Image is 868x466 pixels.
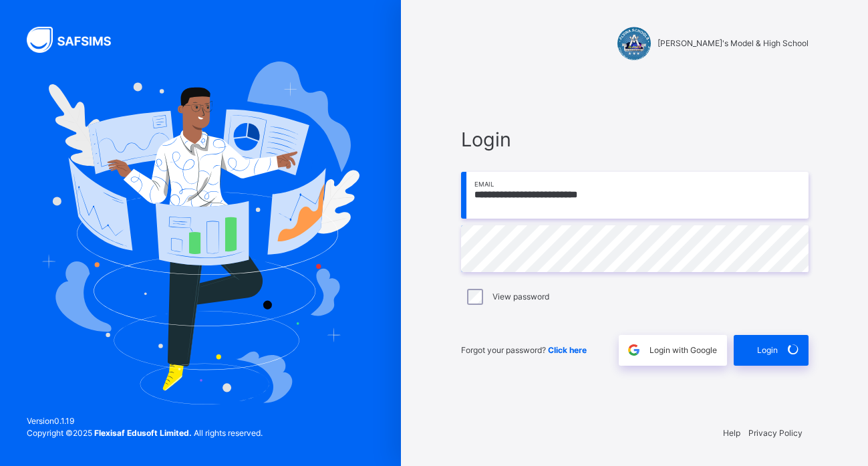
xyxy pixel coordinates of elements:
[548,345,587,355] a: Click here
[41,62,359,404] img: Hero Image
[723,428,740,438] a: Help
[27,428,263,438] span: Copyright © 2025 All rights reserved.
[748,428,803,438] a: Privacy Policy
[94,428,192,438] strong: Flexisaf Edusoft Limited.
[461,345,587,355] span: Forgot your password?
[27,27,127,53] img: SAFSIMS Logo
[757,344,778,356] span: Login
[626,342,641,358] img: google.396cfc9801f0270233282035f929180a.svg
[658,37,809,49] span: [PERSON_NAME]'s Model & High School
[27,415,263,427] span: Version 0.1.19
[649,344,717,356] span: Login with Google
[461,125,809,154] span: Login
[492,291,549,303] label: View password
